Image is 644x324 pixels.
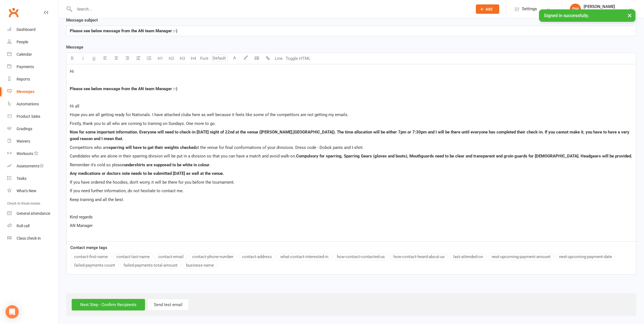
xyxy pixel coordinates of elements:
a: Waivers [7,135,58,148]
button: H1 [155,53,166,64]
button: what-contact-interested-in [277,253,332,260]
input: Next Step - Confirm Recipients [72,299,145,310]
div: People [17,40,28,44]
span: Please see below message from the AN team Manager :-) [70,86,177,91]
a: Product Sales [7,110,58,123]
div: Dashboard [17,27,36,32]
span: Any medications or doctors note needs to be submitted [DATE] as well at the venue. [70,171,224,176]
a: What's New [7,185,58,197]
label: Message [66,44,83,50]
div: Messages [17,89,34,94]
span: Now for some important information. [70,130,138,135]
a: Class kiosk mode [7,232,58,245]
span: Please see below message from the AN team Manager :-) [70,28,177,33]
div: Workouts [17,151,33,156]
span: Settings [522,3,537,15]
a: Reports [7,73,58,85]
div: Open Intercom Messenger [6,305,19,318]
span: If you have ordered the hoodies, don't worry, it will be there for you before the tournament. [70,180,235,185]
span: Everyone will need to check-in [DATE] night of 22nd at the venue ([PERSON_NAME],[GEOGRAPHIC_DATA]... [70,130,630,141]
input: Search... [73,5,469,13]
button: Font [199,53,210,64]
button: contact-last-name [113,253,153,260]
label: Contact merge tags [70,244,107,251]
div: Product Sales [17,114,40,119]
div: Payments [17,65,34,69]
div: DH [570,4,581,15]
div: Calendar [17,52,32,57]
div: What's New [17,189,36,193]
button: failed-payments-total-amount [120,262,181,269]
a: Calendar [7,48,58,61]
button: Send test email [147,299,189,310]
div: Assessments [17,164,44,168]
a: Assessments [7,160,58,172]
span: Firstly, thank you to all who are coming to training on Sundays. One more to go. [70,121,216,126]
a: Dashboard [7,23,58,36]
a: Gradings [7,123,58,135]
div: Waivers [17,139,30,143]
a: Tasks [7,172,58,185]
span: at the venue for final conformations of your divisions. Dress code - Dobok pants and t-shirt. [195,145,364,150]
a: Clubworx [7,6,20,19]
span: Kind regards [70,215,93,219]
span: If you need further information, do not hesitate to contact me. [70,188,184,193]
span: Compulsory for sparring, Sparring Gears (gloves and boots), Mouthguards need to be clear and tran... [296,154,632,159]
button: Toggle HTML [284,53,312,64]
div: General attendance [17,211,50,216]
button: × [625,9,635,21]
span: Candidates who are alone in their sparring division will be put in a division so that you can hav... [70,154,296,159]
input: Default [211,55,228,62]
button: how-contact-heard-about-us [390,253,448,260]
button: next-upcoming-payment-date [556,253,616,260]
div: [PERSON_NAME] [584,4,619,9]
button: how-contact-contacted-us [333,253,388,260]
a: Automations [7,98,58,110]
span: Keep training and all the best. [70,197,124,202]
a: Workouts [7,148,58,160]
span: AN Manager [70,223,93,228]
button: contact-email [155,253,187,260]
button: last-attended-on [450,253,487,260]
a: Payments [7,61,58,73]
span: Hope you are all getting ready for Nationals. I have attached clubs here as well because it feels... [70,112,348,117]
span: Hi [70,69,74,74]
button: Line [273,53,284,64]
button: H2 [166,53,177,64]
a: Messages [7,85,58,98]
button: contact-phone-number [189,253,237,260]
span: . [210,162,211,167]
button: H4 [188,53,199,64]
button: next-upcoming-payment-amount [488,253,554,260]
span: undershirts are supposed to be white in colour [124,162,210,167]
div: Tasks [17,176,26,181]
button: A [229,53,240,64]
span: sparring will have to get their weights checked [109,145,195,150]
div: Roll call [17,224,29,228]
a: People [7,36,58,48]
div: [PERSON_NAME]-Do [584,9,619,14]
div: Reports [17,77,30,81]
span: Remember it's cold so please [70,162,124,167]
button: contact-first-name [71,253,111,260]
span: Signed in successfully. [544,13,589,18]
span: U [93,56,95,61]
span: Hi all [70,104,79,109]
button: H3 [177,53,188,64]
button: Add [476,4,499,14]
button: business-name [183,262,218,269]
div: Automations [17,102,39,106]
a: Roll call [7,220,58,232]
button: contact-address [238,253,275,260]
div: Gradings [17,127,32,131]
div: Class check-in [17,236,41,240]
button: U [88,53,100,64]
button: failed-payments-count [71,262,119,269]
span: Add [485,7,492,11]
a: General attendance kiosk mode [7,207,58,220]
span: Competitors who are [70,145,109,150]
